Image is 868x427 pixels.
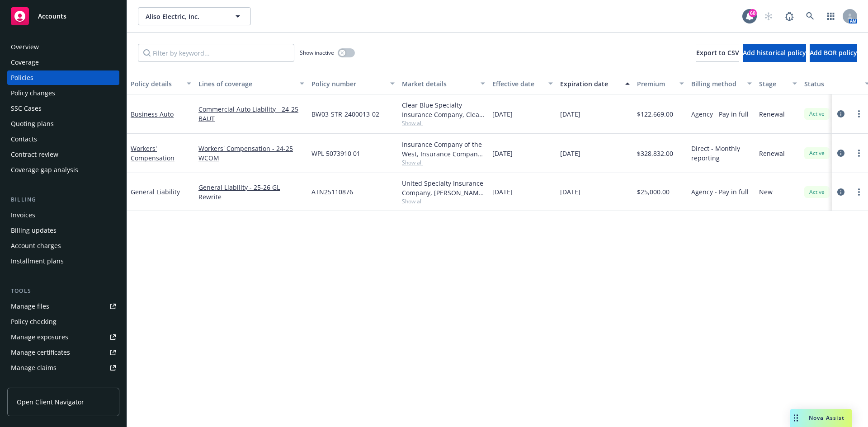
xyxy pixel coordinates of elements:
[11,70,33,85] div: Policies
[759,7,778,25] a: Start snowing
[7,55,119,70] a: Coverage
[7,345,119,360] a: Manage certificates
[195,73,308,94] button: Lines of coverage
[809,414,844,422] span: Nova Assist
[7,40,119,54] a: Overview
[311,149,360,158] span: WPL 5073910 01
[11,299,49,314] div: Manage files
[637,187,670,197] span: $25,000.00
[7,376,119,390] a: Manage BORs
[7,132,119,146] a: Contacts
[7,147,119,162] a: Contract review
[11,376,53,390] div: Manage BORs
[11,208,35,222] div: Invoices
[11,163,78,177] div: Coverage gap analysis
[198,79,294,89] div: Lines of coverage
[749,8,757,16] div: 60
[759,109,785,119] span: Renewal
[808,149,826,157] span: Active
[311,187,353,197] span: ATN25110876
[402,197,485,205] span: Show all
[557,73,633,94] button: Expiration date
[810,44,857,62] button: Add BOR policy
[696,44,739,62] button: Export to CSV
[691,144,752,163] span: Direct - Monthly reporting
[138,7,251,25] button: Aliso Electric, Inc.
[311,109,379,119] span: BW03-STR-2400013-02
[759,149,785,158] span: Renewal
[11,147,58,162] div: Contract review
[743,44,806,62] button: Add historical policy
[492,187,513,197] span: [DATE]
[7,330,119,344] a: Manage exposures
[198,144,304,163] a: Workers' Compensation - 24-25 WCOM
[7,299,119,314] a: Manage files
[11,101,42,116] div: SSC Cases
[492,79,543,89] div: Effective date
[759,79,787,89] div: Stage
[402,178,485,197] div: United Specialty Insurance Company, [PERSON_NAME] Insurance, Amwins
[402,140,485,159] div: Insurance Company of the West, Insurance Company of the West (ICW)
[7,254,119,268] a: Installment plans
[11,55,39,70] div: Coverage
[7,70,119,85] a: Policies
[131,79,181,89] div: Policy details
[691,187,749,197] span: Agency - Pay in full
[560,149,580,158] span: [DATE]
[637,109,673,119] span: $122,669.00
[560,187,580,197] span: [DATE]
[11,223,57,238] div: Billing updates
[11,40,39,54] div: Overview
[7,86,119,100] a: Policy changes
[801,7,819,25] a: Search
[146,12,224,21] span: Aliso Electric, Inc.
[38,13,66,20] span: Accounts
[11,314,57,329] div: Policy checking
[854,148,864,159] a: more
[637,79,674,89] div: Premium
[560,109,580,119] span: [DATE]
[492,109,513,119] span: [DATE]
[7,163,119,177] a: Coverage gap analysis
[402,159,485,166] span: Show all
[835,148,846,159] a: circleInformation
[402,119,485,127] span: Show all
[131,188,180,196] a: General Liability
[854,108,864,119] a: more
[755,73,801,94] button: Stage
[198,104,304,123] a: Commercial Auto Liability - 24-25 BAUT
[300,49,334,56] span: Show inactive
[11,86,55,100] div: Policy changes
[822,7,840,25] a: Switch app
[854,187,864,197] a: more
[637,149,673,158] span: $328,832.00
[759,187,773,197] span: New
[308,73,398,94] button: Policy number
[688,73,755,94] button: Billing method
[633,73,688,94] button: Premium
[743,48,806,57] span: Add historical policy
[11,254,64,268] div: Installment plans
[810,48,857,57] span: Add BOR policy
[311,79,385,89] div: Policy number
[7,239,119,253] a: Account charges
[560,79,620,89] div: Expiration date
[11,330,68,344] div: Manage exposures
[138,44,294,62] input: Filter by keyword...
[11,239,61,253] div: Account charges
[11,117,54,131] div: Quoting plans
[691,109,749,119] span: Agency - Pay in full
[835,187,846,197] a: circleInformation
[808,110,826,118] span: Active
[131,110,174,118] a: Business Auto
[7,117,119,131] a: Quoting plans
[402,100,485,119] div: Clear Blue Specialty Insurance Company, Clear Blue Insurance Group, Risk Transfer Partners
[7,4,119,29] a: Accounts
[7,101,119,116] a: SSC Cases
[198,183,304,202] a: General Liability - 25-26 GL Rewrite
[691,79,742,89] div: Billing method
[804,79,859,89] div: Status
[492,149,513,158] span: [DATE]
[696,48,739,57] span: Export to CSV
